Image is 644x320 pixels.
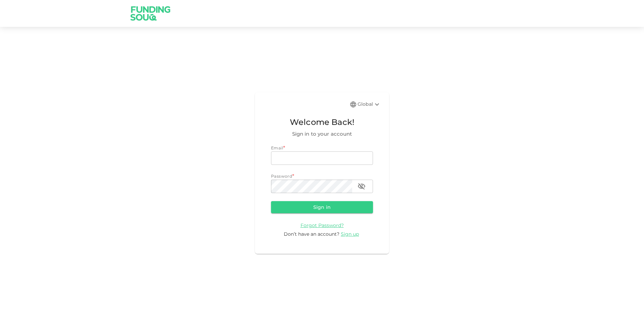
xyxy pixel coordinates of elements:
[271,201,373,213] button: Sign in
[271,180,352,193] input: password
[271,151,373,165] input: email
[301,222,344,228] span: Forgot Password?
[358,100,381,108] div: Global
[271,174,292,179] span: Password
[271,116,373,129] span: Welcome Back!
[301,222,344,228] a: Forgot Password?
[341,231,359,237] span: Sign up
[271,145,283,150] span: Email
[271,130,373,138] span: Sign in to your account
[284,231,339,237] span: Don’t have an account?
